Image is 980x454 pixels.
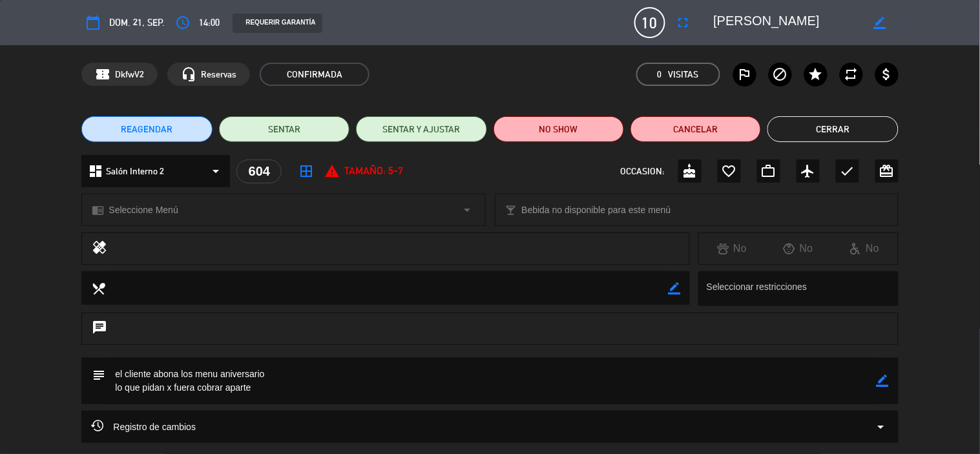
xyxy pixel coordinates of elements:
[85,15,101,30] i: calendar_today
[219,116,349,142] button: SENTAR
[767,116,898,142] button: Cerrar
[699,240,766,257] div: No
[672,11,695,34] button: fullscreen
[88,163,103,179] i: dashboard
[95,67,110,82] span: confirmation_number
[658,67,662,82] span: 0
[505,204,517,216] i: local_bar
[115,67,144,82] span: DkfwV2
[181,67,196,82] i: headset_mic
[808,67,824,82] i: star
[121,123,173,136] span: REAGENDAR
[773,67,788,82] i: block
[879,67,895,82] i: attach_money
[879,163,895,179] i: card_giftcard
[844,67,859,82] i: repeat
[737,67,753,82] i: outlined_flag
[522,203,671,218] span: Bebida no disponible para este menú
[877,375,889,387] i: border_color
[324,163,403,180] div: Tamaño: 5-7
[109,15,165,30] span: dom. 21, sep.
[761,163,777,179] i: work_outline
[669,67,699,82] em: Visitas
[460,202,475,218] i: arrow_drop_down
[171,11,194,34] button: access_time
[873,17,886,29] i: border_color
[800,163,816,179] i: airplanemode_active
[91,419,196,435] span: Registro de cambios
[831,240,898,257] div: No
[175,15,191,30] i: access_time
[298,163,314,179] i: border_all
[765,240,831,257] div: No
[722,163,737,179] i: favorite_border
[199,15,220,30] span: 14:00
[91,367,105,382] i: subject
[682,163,698,179] i: cake
[634,7,665,38] span: 10
[91,281,105,295] i: local_dining
[676,15,691,30] i: fullscreen
[208,163,224,179] i: arrow_drop_down
[109,203,178,218] span: Seleccione Menú
[260,63,370,86] span: CONFIRMADA
[356,116,486,142] button: SENTAR Y AJUSTAR
[631,116,761,142] button: Cancelar
[106,164,164,179] span: Salón Interno 2
[92,204,104,216] i: chrome_reader_mode
[668,282,680,294] i: border_color
[324,163,340,179] i: report_problem
[236,160,282,183] div: 604
[840,163,855,179] i: check
[201,67,236,82] span: Reservas
[81,116,212,142] button: REAGENDAR
[621,164,665,179] span: OCCASION:
[233,14,322,33] div: REQUERIR GARANTÍA
[92,320,107,338] i: chat
[92,240,107,258] i: healing
[494,116,624,142] button: NO SHOW
[81,11,105,34] button: calendar_today
[873,419,889,435] i: arrow_drop_down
